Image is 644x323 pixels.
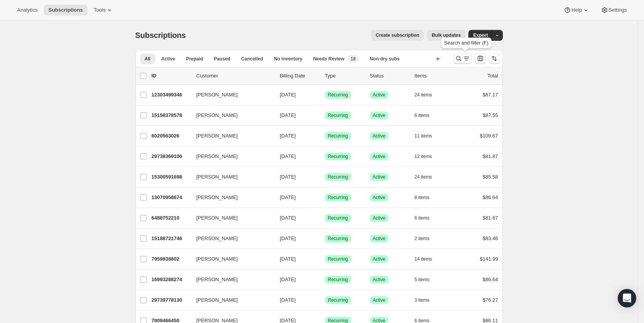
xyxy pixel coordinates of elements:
[152,276,190,283] p: 16993288274
[280,235,296,241] span: [DATE]
[94,7,106,13] span: Tools
[596,5,632,15] button: Settings
[161,56,175,62] span: Active
[152,233,498,244] div: 15188721746[PERSON_NAME][DATE]SuccessRecurringSuccessActive2 items$83.46
[192,191,269,204] button: [PERSON_NAME]
[415,215,430,221] span: 6 items
[559,5,594,15] button: Help
[415,110,438,121] button: 6 items
[415,254,441,265] button: 14 items
[328,133,348,139] span: Recurring
[214,56,231,62] span: Paused
[415,235,430,242] span: 2 items
[328,235,348,242] span: Recurring
[325,72,364,80] div: Type
[280,256,296,262] span: [DATE]
[373,256,386,262] span: Active
[373,235,386,242] span: Active
[152,132,190,140] p: 6020563026
[415,92,432,98] span: 24 items
[152,89,498,100] div: 12303499346[PERSON_NAME][DATE]SuccessRecurringSuccessActive24 items$87.17
[196,112,238,119] span: [PERSON_NAME]
[192,212,269,224] button: [PERSON_NAME]
[152,151,498,162] div: 29738369106[PERSON_NAME][DATE]SuccessRecurringSuccessActive12 items$81.87
[328,277,348,283] span: Recurring
[571,7,582,13] span: Help
[280,215,296,221] span: [DATE]
[196,173,238,181] span: [PERSON_NAME]
[192,253,269,265] button: [PERSON_NAME]
[373,277,386,283] span: Active
[280,153,296,159] span: [DATE]
[376,32,419,38] span: Create subscription
[152,296,190,304] p: 29739778130
[152,173,190,181] p: 15300591698
[483,112,498,118] span: $87.55
[415,131,441,141] button: 11 items
[196,276,238,283] span: [PERSON_NAME]
[483,277,498,282] span: $86.64
[483,153,498,159] span: $81.87
[415,233,438,244] button: 2 items
[152,235,190,242] p: 15188721746
[152,254,498,265] div: 7959838802[PERSON_NAME][DATE]SuccessRecurringSuccessActive14 items$141.99
[48,7,83,13] span: Subscriptions
[373,92,386,98] span: Active
[480,133,498,139] span: $109.67
[152,214,190,222] p: 6488752210
[192,130,269,142] button: [PERSON_NAME]
[415,72,453,80] div: Items
[280,133,296,139] span: [DATE]
[483,215,498,221] span: $81.87
[468,30,492,41] button: Export
[415,112,430,119] span: 6 items
[274,56,302,62] span: No inventory
[489,53,500,64] button: Sort the results
[415,256,432,262] span: 14 items
[280,297,296,303] span: [DATE]
[328,256,348,262] span: Recurring
[192,150,269,163] button: [PERSON_NAME]
[152,72,498,80] div: IDCustomerBilling DateTypeStatusItemsTotal
[350,56,355,62] span: 18
[483,235,498,241] span: $83.46
[480,256,498,262] span: $141.99
[415,277,430,283] span: 5 items
[152,255,190,263] p: 7959838802
[192,171,269,183] button: [PERSON_NAME]
[152,112,190,119] p: 15158378578
[415,151,441,162] button: 12 items
[280,174,296,180] span: [DATE]
[483,174,498,180] span: $85.58
[328,194,348,201] span: Recurring
[415,213,438,223] button: 6 items
[618,289,636,308] div: Open Intercom Messenger
[186,56,203,62] span: Prepaid
[415,133,432,139] span: 11 items
[196,296,238,304] span: [PERSON_NAME]
[280,72,319,80] p: Billing Date
[427,30,465,41] button: Bulk updates
[152,131,498,141] div: 6020563026[PERSON_NAME][DATE]SuccessRecurringSuccessActive11 items$109.67
[196,72,274,80] p: Customer
[475,53,486,64] button: Customize table column order and visibility
[192,273,269,286] button: [PERSON_NAME]
[313,56,345,62] span: Needs Review
[415,174,432,180] span: 24 items
[196,235,238,242] span: [PERSON_NAME]
[415,274,438,285] button: 5 items
[373,297,386,303] span: Active
[196,153,238,160] span: [PERSON_NAME]
[196,255,238,263] span: [PERSON_NAME]
[415,89,441,100] button: 24 items
[608,7,627,13] span: Settings
[373,215,386,221] span: Active
[280,194,296,200] span: [DATE]
[192,294,269,306] button: [PERSON_NAME]
[328,174,348,180] span: Recurring
[432,32,461,38] span: Bulk updates
[473,32,488,38] span: Export
[371,30,424,41] button: Create subscription
[373,194,386,201] span: Active
[370,72,408,80] p: Status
